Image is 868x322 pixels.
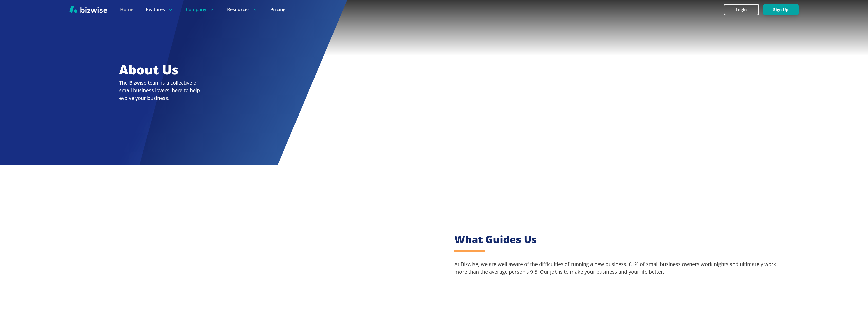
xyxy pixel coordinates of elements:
button: Sign Up [763,4,799,15]
a: Pricing [270,6,285,13]
img: Female painter [69,191,434,317]
h2: What Guides Us [454,233,779,246]
button: Login [724,4,759,15]
a: Sign Up [763,7,799,12]
img: Bizwise Logo [69,5,107,13]
p: Features [146,6,173,13]
a: Login [724,7,763,12]
p: At Bizwise, we are well aware of the difficulties of running a new business. 81% of small busines... [454,260,779,276]
a: Home [120,6,133,13]
p: Company [186,6,214,13]
p: Resources [227,6,258,13]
